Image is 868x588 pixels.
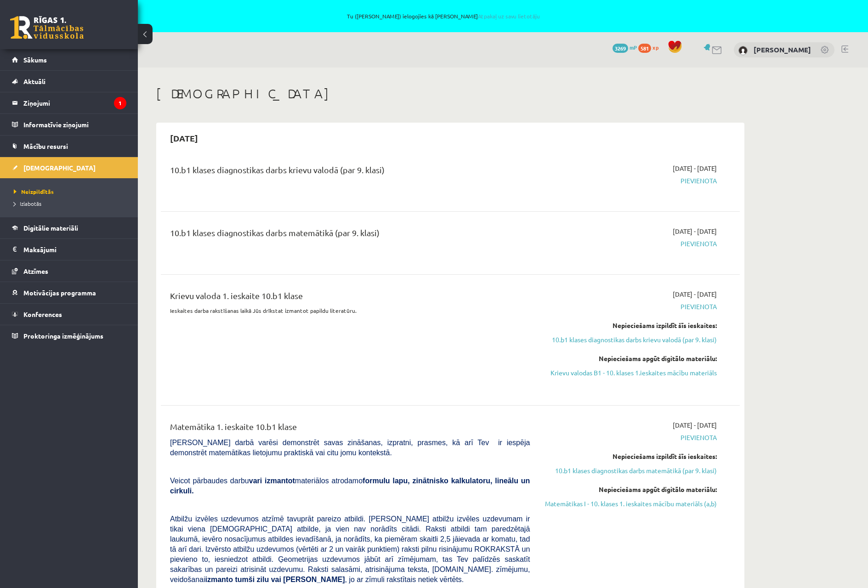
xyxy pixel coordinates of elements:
a: Aktuāli [12,71,126,92]
a: Izlabotās [14,199,129,208]
a: Ziņojumi1 [12,92,126,113]
span: [DATE] - [DATE] [673,226,717,236]
span: 3269 [613,44,628,53]
span: Tu ([PERSON_NAME]) ielogojies kā [PERSON_NAME] [106,13,781,19]
span: Pievienota [544,433,717,442]
span: Pievienota [544,302,717,311]
span: Digitālie materiāli [23,224,78,232]
a: Motivācijas programma [12,282,126,303]
div: Krievu valoda 1. ieskaite 10.b1 klase [170,289,530,306]
span: [DATE] - [DATE] [673,289,717,299]
b: tumši zilu vai [PERSON_NAME] [235,576,345,583]
span: Atzīmes [23,267,48,275]
img: Dmitrijs Kolmakovs [738,46,748,55]
a: Atpakaļ uz savu lietotāju [478,12,540,20]
span: Veicot pārbaudes darbu materiālos atrodamo [170,477,530,495]
div: Nepieciešams izpildīt šīs ieskaites: [544,452,717,461]
a: Maksājumi [12,239,126,260]
a: Sākums [12,49,126,70]
h2: [DATE] [161,127,207,149]
a: Rīgas 1. Tālmācības vidusskola [10,16,84,39]
div: Nepieciešams apgūt digitālo materiālu: [544,485,717,494]
a: Proktoringa izmēģinājums [12,325,126,346]
b: vari izmantot [249,477,295,485]
legend: Ziņojumi [23,92,126,113]
div: Nepieciešams apgūt digitālo materiālu: [544,354,717,363]
a: Atzīmes [12,260,126,282]
a: Neizpildītās [14,187,129,196]
span: Aktuāli [23,77,45,85]
span: mP [630,44,637,51]
a: Krievu valodas B1 - 10. klases 1.ieskaites mācību materiāls [544,368,717,378]
a: 10.b1 klases diagnostikas darbs matemātikā (par 9. klasi) [544,466,717,475]
div: Matemātika 1. ieskaite 10.b1 klase [170,420,530,437]
legend: Maksājumi [23,239,126,260]
legend: Informatīvie ziņojumi [23,114,126,135]
span: Motivācijas programma [23,288,96,297]
span: [PERSON_NAME] darbā varēsi demonstrēt savas zināšanas, izpratni, prasmes, kā arī Tev ir iespēja d... [170,439,530,457]
a: [PERSON_NAME] [754,45,811,54]
span: Proktoringa izmēģinājums [23,332,103,340]
div: 10.b1 klases diagnostikas darbs krievu valodā (par 9. klasi) [170,164,530,181]
a: Informatīvie ziņojumi [12,114,126,135]
span: Neizpildītās [14,188,54,195]
p: Ieskaites darba rakstīšanas laikā Jūs drīkstat izmantot papildu literatūru. [170,306,530,315]
b: izmanto [205,576,233,583]
div: 10.b1 klases diagnostikas darbs matemātikā (par 9. klasi) [170,226,530,243]
span: [DEMOGRAPHIC_DATA] [23,164,96,172]
span: Pievienota [544,176,717,186]
a: [DEMOGRAPHIC_DATA] [12,157,126,178]
div: Nepieciešams izpildīt šīs ieskaites: [544,321,717,330]
a: Digitālie materiāli [12,217,126,238]
span: Izlabotās [14,200,41,207]
a: Matemātikas I - 10. klases 1. ieskaites mācību materiāls (a,b) [544,499,717,509]
i: 1 [114,97,126,109]
span: Mācību resursi [23,142,68,150]
span: Pievienota [544,239,717,249]
span: Konferences [23,310,62,318]
a: 10.b1 klases diagnostikas darbs krievu valodā (par 9. klasi) [544,335,717,345]
span: xp [652,44,658,51]
span: [DATE] - [DATE] [673,420,717,430]
a: 581 xp [638,44,663,51]
a: Konferences [12,304,126,325]
a: Mācību resursi [12,136,126,157]
span: [DATE] - [DATE] [673,164,717,173]
span: 581 [638,44,651,53]
span: Atbilžu izvēles uzdevumos atzīmē tavuprāt pareizo atbildi. [PERSON_NAME] atbilžu izvēles uzdevuma... [170,515,530,583]
b: formulu lapu, zinātnisko kalkulatoru, lineālu un cirkuli. [170,477,530,495]
span: Sākums [23,56,47,64]
a: 3269 mP [613,44,637,51]
h1: [DEMOGRAPHIC_DATA] [156,86,744,102]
